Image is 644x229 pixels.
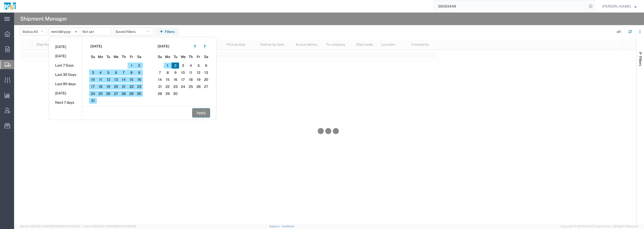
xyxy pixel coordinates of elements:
[269,225,282,228] a: Support
[202,77,210,83] span: 20
[164,77,172,83] span: 15
[172,54,179,60] span: Tu
[120,70,128,76] span: 7
[156,84,164,90] span: 21
[195,54,203,60] span: Fr
[195,77,203,83] span: 19
[49,98,82,107] li: Next 7 days
[112,54,120,60] span: We
[281,225,294,228] a: Feedback
[156,70,164,76] span: 7
[97,70,105,76] span: 4
[195,84,203,90] span: 26
[560,224,638,228] span: Copyright © [DATE]-[DATE] Agistix Inc., All Rights Reserved
[49,79,82,89] li: Last 90 days
[135,54,143,60] span: Sa
[49,51,82,61] li: [DATE]
[187,63,195,69] span: 4
[104,54,112,60] span: Tu
[602,4,631,9] span: Wendy Hetrick
[61,225,80,228] span: [DATE] 10:23:21
[112,77,120,83] span: 13
[155,28,179,36] button: Filters
[638,56,642,66] span: Filters
[179,70,187,76] span: 10
[192,108,210,118] button: Apply
[49,70,82,79] li: Last 30 Days
[97,77,105,83] span: 11
[89,70,97,76] span: 3
[104,91,112,97] span: 26
[616,29,624,34] div: - of -
[89,98,97,104] span: 31
[120,77,128,83] span: 14
[97,91,105,97] span: 25
[83,225,136,228] span: Client: 2025.18.0-7346316
[164,54,172,60] span: Mo
[202,70,210,76] span: 13
[112,70,120,76] span: 6
[97,54,105,60] span: Mo
[89,54,97,60] span: Su
[179,63,187,69] span: 3
[20,225,80,228] span: Server: 2025.18.0-4e47823f9d1
[164,70,172,76] span: 8
[33,30,38,34] span: All
[135,77,143,83] span: 16
[172,70,179,76] span: 9
[187,70,195,76] span: 11
[156,77,164,83] span: 14
[20,13,67,25] h4: Shipment Manager
[202,84,210,90] span: 27
[112,91,120,97] span: 27
[195,63,203,69] span: 5
[104,70,112,76] span: 5
[49,89,82,98] li: [DATE]
[434,0,587,12] input: Search for shipment number, reference number
[4,3,16,10] img: logo
[157,44,169,49] span: [DATE]
[195,70,203,76] span: 12
[89,84,97,90] span: 17
[120,54,128,60] span: Th
[179,77,187,83] span: 17
[172,84,179,90] span: 23
[128,91,135,97] span: 29
[187,54,195,60] span: Th
[164,84,172,90] span: 22
[128,84,135,90] span: 22
[97,84,105,90] span: 18
[172,77,179,83] span: 16
[49,28,80,35] input: Not set
[80,28,111,35] input: Not set
[602,3,637,9] button: [PERSON_NAME]
[128,70,135,76] span: 8
[202,63,210,69] span: 6
[187,84,195,90] span: 25
[135,84,143,90] span: 23
[128,63,135,69] span: 1
[89,91,97,97] span: 24
[179,54,187,60] span: We
[135,70,143,76] span: 9
[112,84,120,90] span: 20
[156,54,164,60] span: Su
[172,91,179,97] span: 30
[90,44,102,49] span: [DATE]
[116,225,136,228] span: [DATE] 08:10:16
[49,61,82,70] li: Last 7 Days
[120,91,128,97] span: 28
[104,84,112,90] span: 19
[135,91,143,97] span: 30
[113,28,153,36] button: Saved filters
[20,28,47,36] button: Status:All
[202,54,210,60] span: Sa
[128,77,135,83] span: 15
[164,63,172,69] span: 1
[156,91,164,97] span: 28
[128,54,135,60] span: Fr
[104,77,112,83] span: 12
[49,42,82,51] li: [DATE]
[187,77,195,83] span: 18
[120,84,128,90] span: 21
